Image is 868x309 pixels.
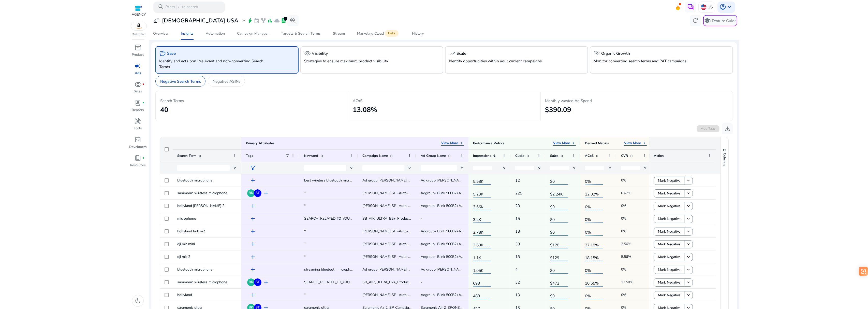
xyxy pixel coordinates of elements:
div: Performance Metrics [473,141,504,146]
p: Tools [134,126,142,131]
img: amazon.svg [131,22,146,30]
span: donut_small [135,81,141,88]
button: Open Filter Menu [572,166,576,170]
h5: Visibility [312,51,328,56]
button: schoolFeature Guide [703,15,737,26]
span: download [724,125,731,132]
p: View More [553,141,570,146]
span: $472 [550,278,568,287]
span: 2.56% [621,242,631,246]
span: 0% [621,203,626,208]
span: [PERSON_NAME] SP -Auto- Blink 500B2+A/ 500T4/MEU2B/500PROX2R/500PROXB4 [362,242,501,246]
span: fiber_manual_record [142,157,144,159]
span: ST [256,191,260,195]
span: 12.50% [621,280,633,285]
mat-icon: keyboard_arrow_down [686,191,691,196]
button: Mark Negative [654,240,685,248]
span: Keyword [304,153,318,158]
span: add [249,292,256,298]
span: 0% [585,227,603,236]
span: streaming bluetooth microphones [304,267,358,272]
p: Identify opportunities within your current campaigns. [449,58,562,64]
span: $0 [550,291,568,299]
span: add [263,190,269,196]
span: handyman [135,118,141,124]
p: 12 [515,175,520,186]
p: View More [441,141,458,146]
span: fiber_manual_record [142,102,144,104]
span: 0% [621,267,626,272]
span: 2.78K [473,227,491,236]
p: 18 [515,226,520,236]
span: Mark Negative [658,264,681,275]
span: 698 [473,278,491,287]
span: add [249,266,256,273]
input: Ad Group Name Filter Input [421,165,457,171]
span: 3.66K [473,202,491,210]
p: Developers [129,145,146,150]
p: US [708,3,713,11]
span: visibility [304,50,311,57]
span: Search Term [177,153,196,158]
div: Marketing Cloud [357,31,400,36]
span: add [249,203,256,209]
p: Negative ASINs [213,78,240,84]
p: 18 [515,251,520,262]
p: AGENCY [132,12,146,17]
span: Ad group [PERSON_NAME] SP -Manual- Blink 500B2+A/ 500T4/MEU2B/500PROX2R/500PROXB410/9/2024 17:52:... [362,178,585,183]
span: 0% [621,178,626,183]
span: $0 [550,214,568,223]
span: Mark Negative [658,214,681,224]
button: Mark Negative [654,202,685,210]
span: Sales [550,153,558,158]
span: 0% [585,176,603,185]
span: Ad group [PERSON_NAME] SP -Manual- Blink 500B2+A/ 500T4/MEU2B/500PROX2R/500PROXB410/9/2024 17:52:... [421,267,643,272]
span: Adgroup- Blink 500B2+A/ 500T4/MEU2B/500PROX2R/500PROXB4 [421,191,528,195]
span: Mark Negative [658,239,681,249]
span: 18.15% [585,252,603,261]
span: 12.02% [585,189,603,198]
button: Mark Negative [654,278,685,287]
span: bluetooth microphone [177,267,212,272]
span: cloud [274,18,280,23]
button: Open Filter Menu [643,166,647,170]
span: 6.67% [621,191,631,195]
span: filter_alt [249,165,256,171]
span: dji mic 2 [177,254,190,259]
span: 0% [621,216,626,221]
span: Mark Negative [658,252,681,262]
span: 37.18% [585,240,603,248]
span: saramonic wireless microphone [177,191,227,195]
p: 39 [515,239,520,249]
span: 0% [585,265,603,274]
span: bar_chart [267,18,273,23]
span: Adgroup- Blink 500B2+A/ 500T4/MEU2B/500PROX2R/500PROXB4 [421,292,528,297]
span: bolt [247,18,253,23]
mat-icon: keyboard_arrow_down [686,293,691,298]
h2: 13.08% [353,106,536,114]
span: $0 [550,227,568,236]
span: lab_profile [135,100,141,106]
div: History [412,32,424,35]
span: [PERSON_NAME] SP -Auto- Blink 500B2+A/ 500T4/MEU2B/500PROX2R/500PROXB4 [362,254,501,259]
button: Mark Negative [654,228,685,236]
span: user_attributes [153,17,160,24]
span: account_circle [720,4,726,10]
button: Mark Negative [654,215,685,223]
span: saramonic wireless microphone [177,280,227,285]
span: [PERSON_NAME] SP -Auto- Blink 500B2+A/ 500T4/MEU2B/500PROX2R/500PROXB4 [362,191,501,195]
a: inventory_2Product [129,43,147,62]
span: Mark Negative [658,290,681,300]
span: keyboard_arrow_right [642,141,647,146]
span: 0% [585,202,603,210]
p: Negative Search Terms [160,78,201,84]
span: 0% [621,292,626,297]
h3: [DEMOGRAPHIC_DATA] USA [162,17,238,24]
div: Primary Attributes [246,141,274,146]
span: add [249,254,256,260]
span: 488 [473,291,491,299]
p: Resources [130,163,146,168]
span: 5.58K [473,176,491,185]
span: refresh [692,17,699,24]
span: ACoS [585,153,594,158]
